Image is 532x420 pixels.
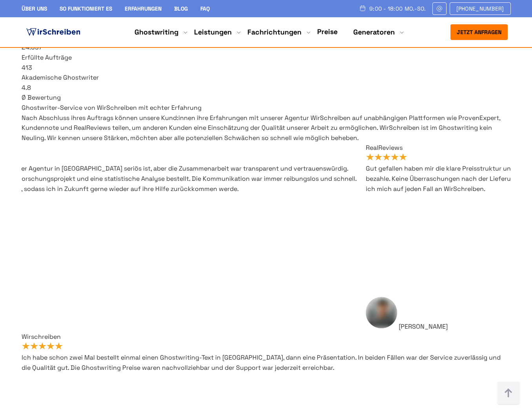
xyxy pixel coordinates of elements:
p: Nach Abschluss ihres Auftrags können unsere Kund:innen ihre Erfahrungen mit unserer Agentur WirSc... [22,113,511,143]
a: Fachrichtungen [247,27,301,37]
img: Wirschreiben [22,342,63,350]
a: FAQ [200,5,210,12]
a: [PHONE_NUMBER] [450,2,511,15]
span: 9:00 - 18:00 Mo.-So. [369,5,426,12]
a: Ghostwriting [134,27,178,37]
p: Ich habe schon zwei Mal bestellt einmal einen Ghostwriting-Text in [GEOGRAPHIC_DATA], dann eine P... [22,353,511,373]
span: RealReviews [366,144,403,152]
div: 413 [22,63,511,73]
div: Akademische Ghostwriter [22,73,511,83]
img: Schedule [359,5,366,11]
span: Wirschreiben [22,333,61,341]
a: Erfahrungen [125,5,162,12]
a: Leistungen [194,27,232,37]
h2: Ghostwriter-Service von WirSchreiben mit echter Erfahrung [22,103,511,113]
div: 4.8 [22,83,511,93]
button: Jetzt anfragen [450,24,508,40]
a: So funktioniert es [60,5,112,12]
a: Blog [174,5,188,12]
div: Ø Bewertung [22,93,511,103]
span: [PERSON_NAME] [399,322,448,331]
span: [PHONE_NUMBER] [456,5,504,12]
img: button top [497,382,520,405]
img: RealReviews [366,153,407,161]
a: Generatoren [353,27,395,37]
a: Preise [317,27,338,36]
img: Email [436,5,443,12]
img: Thomas [366,297,397,329]
div: Erfüllte Aufträge [22,53,511,63]
a: Über uns [22,5,47,12]
img: logo ghostwriter-österreich [25,26,82,38]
